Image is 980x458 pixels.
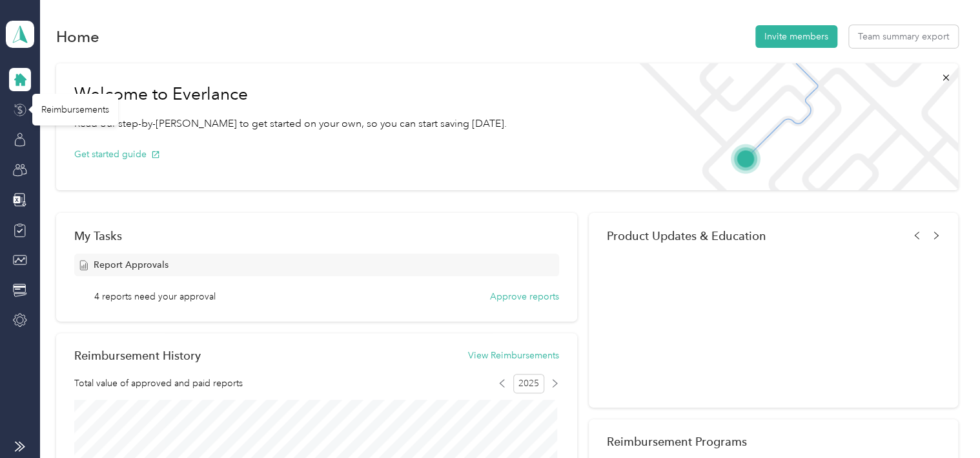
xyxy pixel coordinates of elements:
[849,25,958,48] button: Team summary export
[626,63,957,190] img: Welcome to everlance
[74,116,507,132] p: Read our step-by-[PERSON_NAME] to get started on your own, so you can start saving [DATE].
[908,386,980,458] iframe: Everlance-gr Chat Button Frame
[56,30,99,43] h1: Home
[490,290,559,303] button: Approve reports
[468,349,559,362] button: View Reimbursements
[513,374,544,393] span: 2025
[755,25,837,48] button: Invite members
[32,94,118,125] div: Reimbursements
[74,147,160,161] button: Get started guide
[607,435,940,448] h2: Reimbursement Programs
[74,84,507,105] h1: Welcome to Everlance
[94,258,168,272] span: Report Approvals
[94,290,216,303] span: 4 reports need your approval
[74,349,201,362] h2: Reimbursement History
[607,229,766,243] span: Product Updates & Education
[74,229,559,243] div: My Tasks
[74,376,243,390] span: Total value of approved and paid reports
